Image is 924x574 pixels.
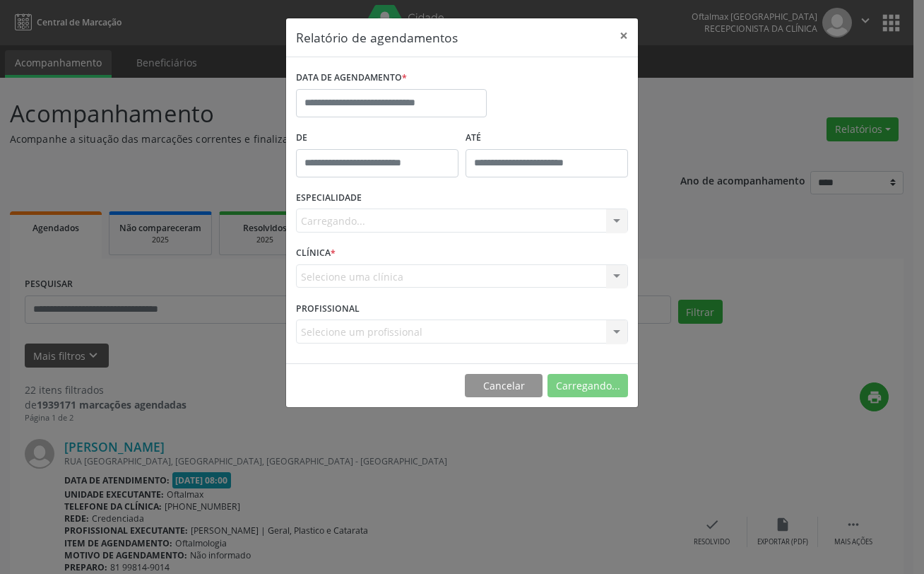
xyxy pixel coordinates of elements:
label: PROFISSIONAL [296,298,360,320]
label: ESPECIALIDADE [296,187,362,209]
label: DATA DE AGENDAMENTO [296,67,407,89]
label: De [296,127,458,149]
h5: Relatório de agendamentos [296,28,458,47]
label: CLÍNICA [296,242,336,264]
button: Close [610,18,638,53]
button: Carregando... [547,374,628,398]
button: Cancelar [465,374,543,398]
label: ATÉ [466,127,628,149]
